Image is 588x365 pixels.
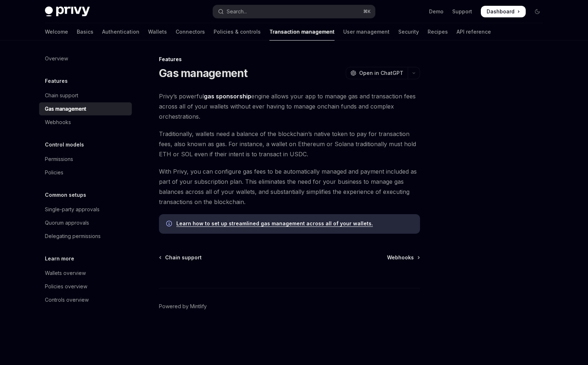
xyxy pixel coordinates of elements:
[45,91,78,100] div: Chain support
[176,23,205,41] a: Connectors
[45,23,68,41] a: Welcome
[346,67,408,79] button: Open in ChatGPT
[45,155,73,164] div: Permissions
[39,116,132,129] a: Webhooks
[176,220,373,227] a: Learn how to set up streamlined gas management across all of your wallets.
[452,8,472,15] a: Support
[159,67,248,80] h1: Gas management
[45,77,68,85] h5: Features
[159,303,207,310] a: Powered by Mintlify
[45,254,74,263] h5: Learn more
[39,280,132,293] a: Policies overview
[359,69,403,77] span: Open in ChatGPT
[39,216,132,229] a: Quorum approvals
[45,54,68,63] div: Overview
[227,7,247,16] div: Search...
[428,23,448,41] a: Recipes
[159,91,420,122] span: Privy’s powerful engine allows your app to manage gas and transaction fees across all of your wal...
[45,105,86,113] div: Gas management
[166,221,173,228] svg: Info
[45,140,84,149] h5: Control models
[343,23,390,41] a: User management
[363,9,371,14] span: ⌘ K
[45,168,63,177] div: Policies
[429,8,444,15] a: Demo
[39,153,132,166] a: Permissions
[39,230,132,243] a: Delegating permissions
[45,7,90,17] img: dark logo
[45,282,87,291] div: Policies overview
[269,23,335,41] a: Transaction management
[481,6,526,17] a: Dashboard
[160,254,202,261] a: Chain support
[214,23,261,41] a: Policies & controls
[39,166,132,179] a: Policies
[45,232,101,241] div: Delegating permissions
[213,5,375,18] button: Open search
[39,102,132,115] a: Gas management
[387,254,419,261] a: Webhooks
[398,23,419,41] a: Security
[45,296,89,304] div: Controls overview
[45,218,89,227] div: Quorum approvals
[457,23,491,41] a: API reference
[165,254,202,261] span: Chain support
[45,191,86,199] h5: Common setups
[39,52,132,65] a: Overview
[39,89,132,102] a: Chain support
[102,23,139,41] a: Authentication
[387,254,414,261] span: Webhooks
[39,293,132,306] a: Controls overview
[159,129,420,159] span: Traditionally, wallets need a balance of the blockchain’s native token to pay for transaction fee...
[159,56,420,63] div: Features
[39,267,132,280] a: Wallets overview
[39,203,132,216] a: Single-party approvals
[77,23,93,41] a: Basics
[45,205,100,214] div: Single-party approvals
[204,93,251,100] strong: gas sponsorship
[148,23,167,41] a: Wallets
[45,118,71,127] div: Webhooks
[45,269,86,277] div: Wallets overview
[159,166,420,207] span: With Privy, you can configure gas fees to be automatically managed and payment included as part o...
[532,6,543,17] button: Toggle dark mode
[487,8,514,15] span: Dashboard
